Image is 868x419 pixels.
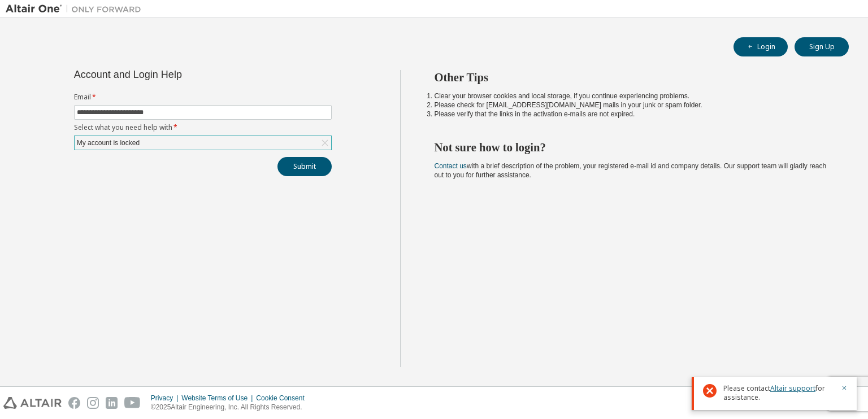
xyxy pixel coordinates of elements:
[181,394,256,403] div: Website Terms of Use
[74,123,332,132] label: Select what you need help with
[151,403,311,412] p: © 2025 Altair Engineering, Inc. All Rights Reserved.
[435,110,829,119] li: Please verify that the links in the activation e-mails are not expired.
[435,91,829,101] li: Clear your browser cookies and local storage, if you continue experiencing problems.
[435,101,829,110] li: Please check for [EMAIL_ADDRESS][DOMAIN_NAME] mails in your junk or spam folder.
[435,140,829,155] h2: Not sure how to login?
[74,93,332,102] label: Email
[75,136,331,150] div: My account is locked
[87,397,99,409] img: instagram.svg
[124,397,141,409] img: youtube.svg
[723,384,834,402] span: Please contact for assistance.
[734,37,788,56] button: Login
[68,397,80,409] img: facebook.svg
[3,397,62,409] img: altair_logo.svg
[795,37,849,56] button: Sign Up
[770,383,815,393] a: Altair support
[435,162,827,179] span: with a brief description of the problem, your registered e-mail id and company details. Our suppo...
[256,394,311,403] div: Cookie Consent
[151,394,181,403] div: Privacy
[277,157,332,176] button: Submit
[75,137,141,149] div: My account is locked
[106,397,118,409] img: linkedin.svg
[6,3,147,15] img: Altair One
[435,70,829,85] h2: Other Tips
[435,162,467,170] a: Contact us
[74,70,280,79] div: Account and Login Help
